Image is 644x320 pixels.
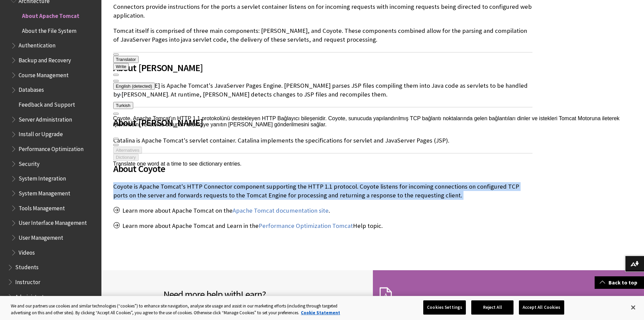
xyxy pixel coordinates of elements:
[113,206,532,215] p: Learn more about Apache Tomcat on the .
[19,247,35,256] span: Videos
[11,303,354,316] div: We and our partners use cookies and similar technologies (“cookies”) to enhance site navigation, ...
[471,300,514,315] button: Reject All
[15,291,49,300] span: Administrator
[19,55,71,64] span: Backup and Recovery
[163,287,366,301] h2: Need more help with ?
[519,300,564,315] button: Accept All Cookies
[301,310,340,316] a: More information about your privacy, opens in a new tab
[19,173,66,182] span: System Integration
[423,300,466,315] button: Cookies Settings
[380,287,392,304] img: Subscription Icon
[22,10,79,19] span: About Apache Tomcat
[15,276,40,285] span: Instructor
[15,262,39,271] span: Students
[19,99,75,108] span: Feedback and Support
[259,222,353,230] a: Performance Optimization Tomcat
[19,40,55,49] span: Authentication
[241,288,262,300] span: Learn
[19,143,84,152] span: Performance Optimization
[595,276,644,289] a: Back to top
[113,26,532,44] p: Tomcat itself is comprised of three main components: [PERSON_NAME], and Coyote. These components ...
[233,207,329,215] a: Apache Tomcat documentation site
[113,182,532,200] p: Coyote is Apache Tomcat's HTTP Connector component supporting the HTTP 1.1 protocol. Coyote liste...
[19,188,70,197] span: System Management
[19,84,44,93] span: Databases
[113,3,532,19] span: Connectors provide instructions for the ports a servlet container listens on for incoming request...
[19,129,63,138] span: Install or Upgrade
[22,25,76,34] span: About the File System
[626,300,641,315] button: Close
[19,69,69,79] span: Course Management
[19,114,72,123] span: Server Administration
[113,162,532,176] span: About Coyote
[19,158,40,167] span: Security
[19,217,87,227] span: User Interface Management
[19,202,65,212] span: Tools Management
[19,232,63,241] span: User Management
[113,221,532,230] p: Learn more about Apache Tomcat and Learn in the Help topic.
